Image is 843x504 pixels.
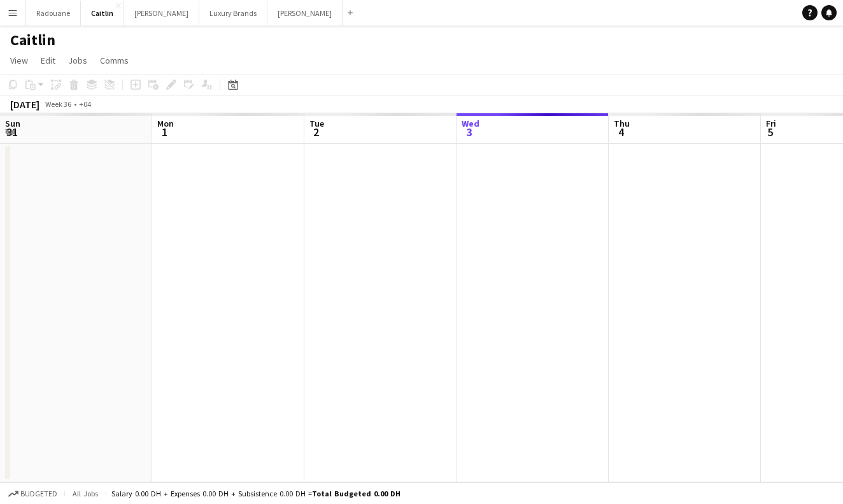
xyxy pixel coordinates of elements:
[42,99,74,109] span: Week 36
[111,489,400,498] div: Salary 0.00 DH + Expenses 0.00 DH + Subsistence 0.00 DH =
[10,31,55,50] h1: Caitlin
[10,55,28,66] span: View
[614,118,630,129] span: Thu
[6,487,59,501] button: Budgeted
[81,1,124,25] button: Caitlin
[70,489,101,498] span: All jobs
[79,99,91,109] div: +04
[68,55,87,66] span: Jobs
[41,55,55,66] span: Edit
[20,489,57,498] span: Budgeted
[124,1,199,25] button: [PERSON_NAME]
[26,1,81,25] button: Radouane
[766,118,776,129] span: Fri
[308,125,324,139] span: 2
[95,52,134,69] a: Comms
[612,125,630,139] span: 4
[157,118,174,129] span: Mon
[267,1,343,25] button: [PERSON_NAME]
[36,52,60,69] a: Edit
[462,118,479,129] span: Wed
[155,125,174,139] span: 1
[199,1,267,25] button: Luxury Brands
[3,125,20,139] span: 31
[100,55,129,66] span: Comms
[63,52,92,69] a: Jobs
[764,125,776,139] span: 5
[309,118,324,129] span: Tue
[460,125,479,139] span: 3
[5,118,20,129] span: Sun
[5,52,33,69] a: View
[10,98,39,111] div: [DATE]
[312,489,400,498] span: Total Budgeted 0.00 DH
